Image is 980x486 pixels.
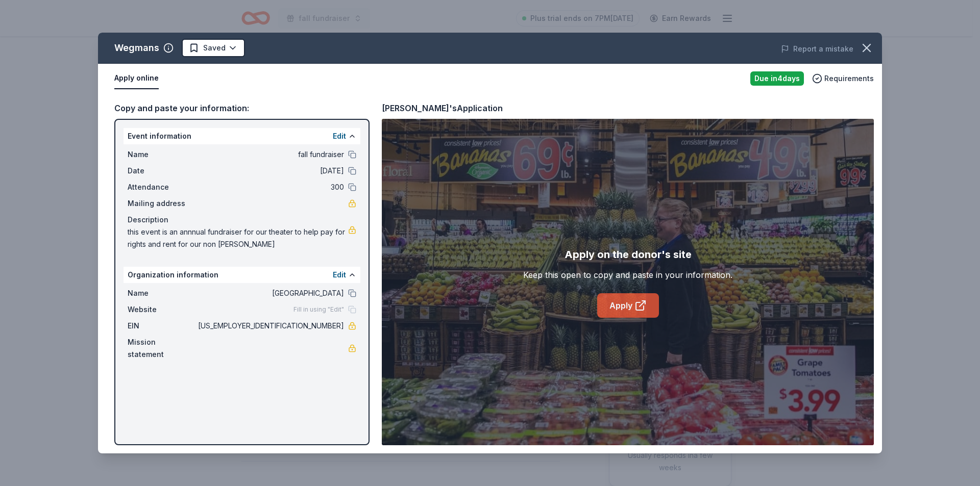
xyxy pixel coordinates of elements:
span: Name [128,148,196,161]
button: Requirements [812,72,874,85]
div: Wegmans [114,40,159,56]
span: Mailing address [128,197,196,210]
div: Event information [124,128,360,144]
button: Report a mistake [781,43,853,55]
button: Saved [182,39,245,57]
span: EIN [128,320,196,332]
button: Edit [333,269,346,281]
span: Mission statement [128,336,196,361]
span: this event is an annnual fundraiser for our theater to help pay for rights and rent for our non [... [128,226,348,250]
button: Edit [333,130,346,142]
span: 300 [196,181,344,193]
span: [US_EMPLOYER_IDENTIFICATION_NUMBER] [196,320,344,332]
span: [DATE] [196,165,344,177]
a: Apply [597,293,659,318]
div: Organization information [124,267,360,283]
span: Name [128,287,196,299]
div: Copy and paste your information: [114,101,370,115]
div: Keep this open to copy and paste in your information. [523,269,732,281]
span: Fill in using "Edit" [293,305,344,314]
div: [PERSON_NAME]'s Application [382,101,503,115]
span: Saved [203,42,226,54]
span: Requirements [824,72,874,85]
span: fall fundraiser [196,148,344,161]
div: Due in 4 days [750,71,804,86]
div: Apply on the donor's site [565,246,692,263]
span: [GEOGRAPHIC_DATA] [196,287,344,299]
button: Apply online [114,68,159,89]
span: Date [128,165,196,177]
span: Attendance [128,181,196,193]
div: Description [128,214,356,226]
span: Website [128,303,196,316]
